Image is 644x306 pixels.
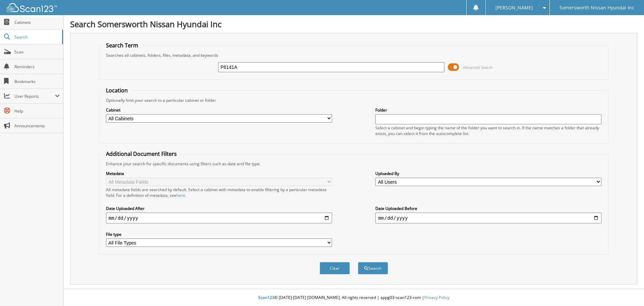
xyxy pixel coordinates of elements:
[375,107,601,113] label: Folder
[320,262,350,274] button: Clear
[103,42,142,49] legend: Search Term
[14,64,60,70] span: Reminders
[103,161,605,167] div: Enhance your search for specific documents using filters such as date and file type.
[106,206,332,211] label: Date Uploaded After
[610,274,644,306] iframe: Chat Widget
[103,87,131,94] legend: Location
[106,187,332,198] div: All metadata fields are searched by default. Select a cabinet with metadata to enable filtering b...
[106,171,332,176] label: Metadata
[358,262,388,274] button: Search
[176,192,185,198] a: here
[63,290,644,306] div: © [DATE]-[DATE] [DOMAIN_NAME]. All rights reserved | appg03-scan123-com |
[14,93,55,99] span: User Reports
[14,34,59,40] span: Search
[103,97,605,103] div: Optionally limit your search to a particular cabinet or folder
[463,65,493,70] span: Advanced Search
[14,108,60,114] span: Help
[14,79,60,84] span: Bookmarks
[106,107,332,113] label: Cabinet
[14,123,60,129] span: Announcements
[106,231,332,237] label: File type
[70,18,637,30] h1: Search Somersworth Nissan Hyundai Inc
[7,3,57,12] img: scan123-logo-white.svg
[375,125,601,136] div: Select a cabinet and begin typing the name of the folder you want to search in. If the name match...
[103,150,180,158] legend: Additional Document Filters
[258,295,274,300] span: Scan123
[14,19,60,25] span: Cabinets
[106,213,332,223] input: start
[375,206,601,211] label: Date Uploaded Before
[14,49,60,55] span: Scan
[375,213,601,223] input: end
[424,295,449,300] a: Privacy Policy
[495,6,533,10] span: [PERSON_NAME]
[375,171,601,176] label: Uploaded By
[559,6,634,10] span: Somersworth Nissan Hyundai Inc
[103,52,605,58] div: Searches all cabinets, folders, files, metadata, and keywords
